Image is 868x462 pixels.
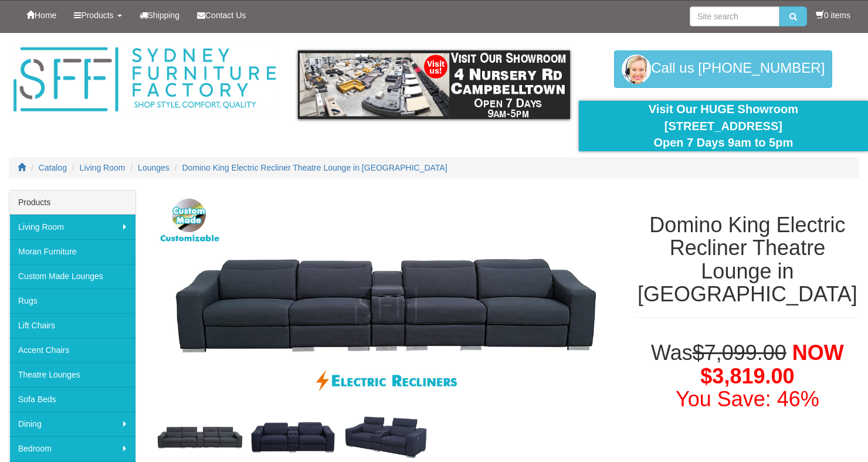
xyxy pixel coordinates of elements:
[9,362,135,387] a: Theatre Lounges
[693,341,786,365] del: $7,099.00
[131,1,189,30] a: Shipping
[9,45,280,115] img: Sydney Furniture Factory
[148,11,180,20] span: Shipping
[138,163,169,172] a: Lounges
[81,11,113,20] span: Products
[9,264,135,288] a: Custom Made Lounges
[676,387,819,411] font: You Save: 46%
[80,163,126,172] a: Living Room
[588,101,859,151] div: Visit Our HUGE Showroom [STREET_ADDRESS] Open 7 Days 9am to 5pm
[65,1,130,30] a: Products
[9,387,135,412] a: Sofa Beds
[9,436,135,461] a: Bedroom
[39,163,67,172] a: Catalog
[700,341,844,388] span: NOW $3,819.00
[205,11,246,20] span: Contact Us
[9,191,135,215] div: Products
[636,341,859,411] h1: Was
[9,412,135,436] a: Dining
[182,163,447,172] a: Domino King Electric Recliner Theatre Lounge in [GEOGRAPHIC_DATA]
[35,11,56,20] span: Home
[9,239,135,264] a: Moran Furniture
[9,215,135,239] a: Living Room
[816,9,850,21] li: 0 items
[636,213,859,306] h1: Domino King Electric Recliner Theatre Lounge in [GEOGRAPHIC_DATA]
[18,1,65,30] a: Home
[9,313,135,338] a: Lift Chairs
[9,288,135,313] a: Rugs
[188,1,255,30] a: Contact Us
[298,50,569,119] img: showroom.gif
[690,6,779,26] input: Site search
[9,338,135,362] a: Accent Chairs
